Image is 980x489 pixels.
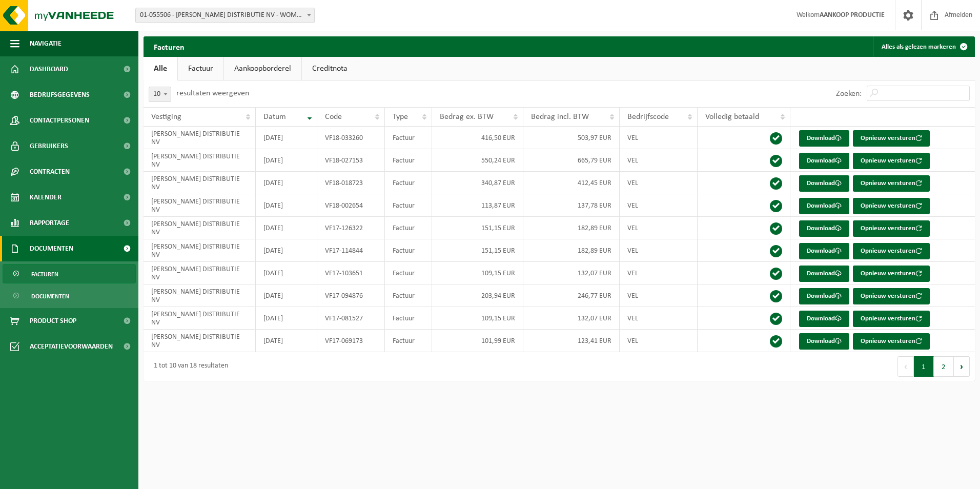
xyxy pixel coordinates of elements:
span: Contracten [30,159,70,185]
td: VF17-103651 [317,262,385,284]
td: 203,94 EUR [432,284,523,307]
a: Aankoopborderel [224,57,301,80]
td: [DATE] [256,262,317,284]
td: Factuur [385,194,432,217]
td: [PERSON_NAME] DISTRIBUTIE NV [144,284,256,307]
td: 132,07 EUR [523,307,620,330]
td: [DATE] [256,239,317,262]
span: Dashboard [30,56,68,82]
td: 550,24 EUR [432,149,523,172]
span: Vestiging [151,113,181,121]
span: Navigatie [30,31,62,56]
button: Opnieuw versturen [853,266,930,282]
td: Factuur [385,239,432,262]
button: Opnieuw versturen [853,130,930,147]
td: VEL [620,239,697,262]
td: [PERSON_NAME] DISTRIBUTIE NV [144,172,256,194]
a: Creditnota [302,57,358,80]
button: Opnieuw versturen [853,243,930,259]
td: [PERSON_NAME] DISTRIBUTIE NV [144,127,256,149]
a: Download [799,153,849,169]
td: VF17-081527 [317,307,385,330]
td: VEL [620,172,697,194]
span: Facturen [31,264,58,284]
span: Product Shop [30,308,76,334]
h2: Facturen [144,36,195,56]
td: Factuur [385,284,432,307]
td: 340,87 EUR [432,172,523,194]
button: Opnieuw versturen [853,288,930,304]
div: 1 tot 10 van 18 resultaten [149,357,228,376]
button: Opnieuw versturen [853,153,930,169]
span: Gebruikers [30,133,68,159]
a: Download [799,333,849,350]
span: 10 [149,87,171,102]
a: Download [799,266,849,282]
button: Opnieuw versturen [853,333,930,350]
td: [DATE] [256,194,317,217]
td: [DATE] [256,172,317,194]
button: Opnieuw versturen [853,175,930,192]
button: Opnieuw versturen [853,198,930,214]
td: Factuur [385,127,432,149]
td: VEL [620,330,697,352]
td: Factuur [385,217,432,239]
button: Alles als gelezen markeren [873,36,974,57]
td: [PERSON_NAME] DISTRIBUTIE NV [144,149,256,172]
td: Factuur [385,307,432,330]
td: VF18-033260 [317,127,385,149]
span: Contactpersonen [30,108,89,133]
td: VF17-094876 [317,284,385,307]
button: Next [954,356,970,377]
td: [PERSON_NAME] DISTRIBUTIE NV [144,330,256,352]
span: Volledig betaald [705,113,759,121]
td: VF18-027153 [317,149,385,172]
button: Opnieuw versturen [853,311,930,327]
td: [DATE] [256,307,317,330]
a: Download [799,243,849,259]
span: Bedrijfsgegevens [30,82,90,108]
td: 132,07 EUR [523,262,620,284]
td: VEL [620,127,697,149]
td: 665,79 EUR [523,149,620,172]
td: 101,99 EUR [432,330,523,352]
a: Download [799,175,849,192]
td: Factuur [385,330,432,352]
td: 123,41 EUR [523,330,620,352]
td: 416,50 EUR [432,127,523,149]
td: VEL [620,307,697,330]
td: 151,15 EUR [432,239,523,262]
td: [DATE] [256,149,317,172]
td: 246,77 EUR [523,284,620,307]
span: Bedrijfscode [627,113,669,121]
span: Bedrag ex. BTW [440,113,494,121]
span: Kalender [30,185,62,210]
td: VEL [620,194,697,217]
td: [PERSON_NAME] DISTRIBUTIE NV [144,307,256,330]
td: [DATE] [256,217,317,239]
label: Zoeken: [836,90,862,98]
a: Download [799,288,849,304]
td: 109,15 EUR [432,262,523,284]
td: 182,89 EUR [523,239,620,262]
button: 2 [934,356,954,377]
td: VF17-114844 [317,239,385,262]
a: Facturen [3,264,136,283]
td: VF17-069173 [317,330,385,352]
span: 10 [149,87,171,101]
td: 137,78 EUR [523,194,620,217]
span: 01-055506 - CHARLES DISTRIBUTIE NV - WOMMELGEM [136,8,314,23]
td: 151,15 EUR [432,217,523,239]
td: Factuur [385,172,432,194]
td: 503,97 EUR [523,127,620,149]
td: VF18-018723 [317,172,385,194]
a: Download [799,220,849,237]
td: [PERSON_NAME] DISTRIBUTIE NV [144,194,256,217]
td: VF17-126322 [317,217,385,239]
td: 412,45 EUR [523,172,620,194]
a: Factuur [178,57,223,80]
td: [DATE] [256,284,317,307]
td: Factuur [385,149,432,172]
td: [PERSON_NAME] DISTRIBUTIE NV [144,239,256,262]
td: [PERSON_NAME] DISTRIBUTIE NV [144,262,256,284]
